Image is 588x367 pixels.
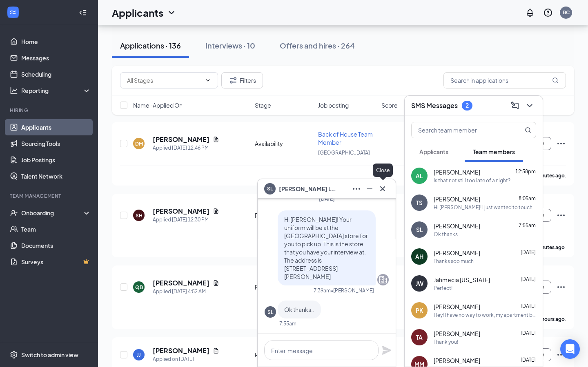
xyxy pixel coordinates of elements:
[378,184,388,194] svg: Cross
[112,6,163,20] h1: Applicants
[167,8,176,18] svg: ChevronDown
[255,101,271,109] span: Stage
[538,316,565,322] b: 8 hours ago
[365,184,374,194] svg: Minimize
[521,303,536,309] span: [DATE]
[434,276,490,284] span: Jahmecia [US_STATE]
[434,249,480,257] span: [PERSON_NAME]
[153,144,219,152] div: Applied [DATE] 12:46 PM
[10,192,89,199] div: Team Management
[434,177,510,184] div: Is that not still too late of a night?
[378,275,388,285] svg: Company
[331,287,374,294] span: • [PERSON_NAME]
[137,352,141,358] div: JJ
[21,135,91,152] a: Sourcing Tools
[153,287,219,296] div: Applied [DATE] 4:52 AM
[10,107,89,114] div: Hiring
[529,244,565,250] b: 28 minutes ago
[21,33,91,50] a: Home
[10,209,18,217] svg: UserCheck
[556,350,566,360] svg: Ellipses
[411,101,458,110] h3: SMS Messages
[465,102,469,109] div: 2
[382,345,392,355] svg: Plane
[21,152,91,168] a: Job Postings
[21,221,91,237] a: Team
[21,237,91,254] a: Documents
[416,172,423,180] div: AL
[519,195,536,201] span: 8:05am
[510,101,520,111] svg: ComposeMessage
[434,168,480,176] span: [PERSON_NAME]
[521,330,536,336] span: [DATE]
[434,285,452,292] div: Perfect!
[255,283,313,291] div: Review Stage
[153,346,209,355] h5: [PERSON_NAME]
[21,66,91,82] a: Scheduling
[153,216,219,224] div: Applied [DATE] 12:30 PM
[120,40,181,51] div: Applications · 136
[556,282,566,292] svg: Ellipses
[419,148,448,155] span: Applicants
[523,99,536,112] button: ChevronDown
[267,309,273,316] div: SL
[521,249,536,255] span: [DATE]
[560,339,580,359] div: Open Intercom Messenger
[153,355,219,363] div: Applied on [DATE]
[255,139,313,148] div: Availability
[434,356,480,365] span: [PERSON_NAME]
[318,150,370,156] span: [GEOGRAPHIC_DATA]
[434,195,480,203] span: [PERSON_NAME]
[153,207,209,216] h5: [PERSON_NAME]
[21,119,91,135] a: Applicants
[363,182,376,195] button: Minimize
[21,209,84,217] div: Onboarding
[543,8,553,18] svg: QuestionInfo
[416,333,423,341] div: TA
[279,184,336,193] span: [PERSON_NAME] Little
[416,279,423,287] div: JW
[255,211,313,219] div: Review Stage
[412,122,508,138] input: Search team member
[350,182,363,195] button: Ellipses
[127,76,201,85] input: All Stages
[434,338,458,345] div: Thank you!
[521,276,536,282] span: [DATE]
[79,9,87,17] svg: Collapse
[284,216,368,280] span: Hi [PERSON_NAME]! Your uniform will be at the [GEOGRAPHIC_DATA] store for you to pick up. This is...
[9,8,17,16] svg: WorkstreamLogo
[519,222,536,228] span: 7:55am
[205,77,211,84] svg: ChevronDown
[556,210,566,220] svg: Ellipses
[415,252,423,261] div: AH
[525,127,531,133] svg: MagnifyingGlass
[373,164,393,177] div: Close
[213,347,219,354] svg: Document
[416,199,423,207] div: TS
[443,72,566,88] input: Search in applications
[556,139,566,148] svg: Ellipses
[135,140,143,147] div: DM
[153,279,209,287] h5: [PERSON_NAME]
[525,8,535,18] svg: Notifications
[153,135,209,144] h5: [PERSON_NAME]
[21,168,91,184] a: Talent Network
[508,99,521,112] button: ComposeMessage
[416,306,423,314] div: PK
[434,231,460,238] div: Ok thanks..
[314,287,331,294] div: 7:39am
[10,351,18,359] svg: Settings
[136,212,143,219] div: SH
[521,357,536,363] span: [DATE]
[213,136,219,143] svg: Document
[10,86,18,95] svg: Analysis
[552,77,559,84] svg: MagnifyingGlass
[319,196,335,202] span: [DATE]
[21,351,78,359] div: Switch to admin view
[563,9,570,16] div: BC
[228,75,238,85] svg: Filter
[434,204,536,211] div: Hi [PERSON_NAME]! I just wanted to touch base to see if you were still able to make it to orienta...
[318,101,349,109] span: Job posting
[221,72,263,88] button: Filter Filters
